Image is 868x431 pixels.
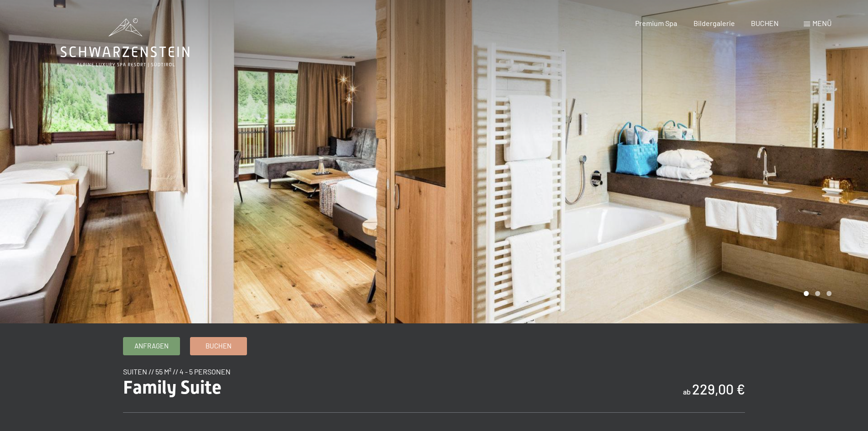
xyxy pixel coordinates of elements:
a: BUCHEN [751,19,779,27]
a: Premium Spa [635,19,677,27]
b: 229,00 € [692,381,745,397]
span: Suiten // 55 m² // 4 - 5 Personen [123,367,231,376]
a: Buchen [190,338,247,355]
span: Family Suite [123,377,221,398]
span: ab [683,387,691,396]
span: Anfragen [134,341,169,351]
a: Bildergalerie [693,19,735,27]
span: Buchen [205,341,231,351]
span: Menü [812,19,832,27]
a: Anfragen [123,338,180,355]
